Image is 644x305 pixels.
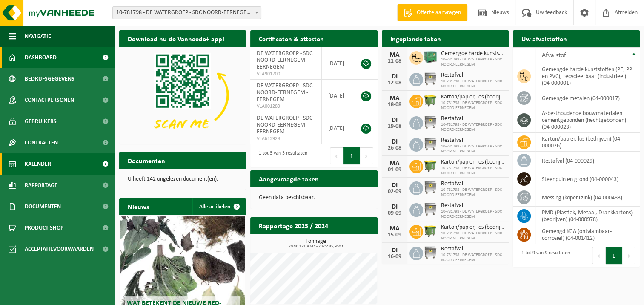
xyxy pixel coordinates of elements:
div: 19-08 [386,124,403,129]
span: Documenten [25,196,61,217]
h2: Aangevraagde taken [250,170,327,187]
span: Restafval [441,181,504,187]
button: Next [360,147,373,164]
h2: Download nu de Vanheede+ app! [119,30,233,47]
span: VLA001283 [257,103,315,110]
div: 09-09 [386,210,403,216]
span: 10-781798 - DE WATERGROEP - SDC NOORD-EERNEGEM [441,122,504,132]
div: 15-09 [386,232,403,238]
span: VLA613928 [257,135,315,142]
td: [DATE] [322,47,352,80]
a: Alle artikelen [192,198,245,215]
td: messing (koper+zink) (04-000483) [535,188,640,207]
div: 1 tot 9 van 9 resultaten [517,246,570,265]
span: Afvalstof [542,52,566,59]
span: 10-781798 - DE WATERGROEP - SDC NOORD-EERNEGEM [441,231,504,241]
span: Contracten [25,132,58,153]
img: WB-1100-GAL-GY-01 [423,115,438,129]
span: Rapportage [25,175,57,196]
div: DI [386,247,403,254]
h2: Nieuws [119,198,157,215]
button: Next [622,247,635,264]
div: 02-09 [386,189,403,195]
span: Karton/papier, los (bedrijven) [441,94,504,101]
span: 10-781798 - DE WATERGROEP - SDC NOORD-EERNEGEM [441,79,504,89]
span: Restafval [441,137,504,144]
span: Navigatie [25,26,51,47]
div: DI [386,138,403,145]
p: U heeft 142 ongelezen document(en). [128,176,238,182]
div: 16-09 [386,254,403,260]
img: Download de VHEPlus App [119,47,246,143]
button: 1 [343,147,360,164]
span: 10-781798 - DE WATERGROEP - SDC NOORD-EERNEGEM [441,187,504,198]
button: Previous [330,147,343,164]
h2: Certificaten & attesten [250,30,332,47]
span: Karton/papier, los (bedrijven) [441,159,504,166]
img: WB-1100-GAL-GY-01 [423,137,438,151]
div: 11-08 [386,58,403,64]
span: Gebruikers [25,111,57,132]
td: gemengd KGA (ontvlambaar-corrosief) (04-001412) [535,225,640,244]
div: 26-08 [386,145,403,151]
span: Gemengde harde kunststoffen (pe, pp en pvc), recycleerbaar (industrieel) [441,50,504,57]
td: PMD (Plastiek, Metaal, Drankkartons) (bedrijven) (04-000978) [535,207,640,225]
span: Acceptatievoorwaarden [25,239,94,260]
span: Dashboard [25,47,57,68]
span: 10-781798 - DE WATERGROEP - SDC NOORD-EERNEGEM [441,166,504,176]
img: PB-HB-1400-HPE-GN-01 [423,50,438,64]
span: Restafval [441,202,504,209]
a: Bekijk rapportage [314,234,377,251]
span: 10-781798 - DE WATERGROEP - SDC NOORD-EERNEGEM [441,253,504,263]
span: 10-781798 - DE WATERGROEP - SDC NOORD-EERNEGEM [441,144,504,154]
div: 1 tot 3 van 3 resultaten [255,147,307,165]
img: WB-1100-HPE-GN-51 [423,93,438,108]
img: WB-1100-GAL-GY-01 [423,245,438,260]
h2: Uw afvalstoffen [513,30,575,47]
div: DI [386,117,403,124]
button: Previous [592,247,606,264]
span: 10-781798 - DE WATERGROEP - SDC NOORD-EERNEGEM [441,101,504,111]
span: Restafval [441,115,504,122]
span: DE WATERGROEP - SDC NOORD-EERNEGEM - EERNEGEM [257,115,312,135]
img: WB-1100-GAL-GY-01 [423,180,438,195]
span: 2024: 121,974 t - 2025: 45,950 t [255,245,377,249]
h2: Rapportage 2025 / 2024 [250,217,337,234]
span: Restafval [441,246,504,253]
td: asbesthoudende bouwmaterialen cementgebonden (hechtgebonden) (04-000023) [535,107,640,133]
span: Contactpersonen [25,89,74,111]
span: 10-781798 - DE WATERGROEP - SDC NOORD-EERNEGEM - EERNEGEM [113,7,261,19]
td: restafval (04-000029) [535,152,640,170]
span: Bedrijfsgegevens [25,68,74,89]
span: VLA901700 [257,71,315,78]
td: steenpuin en grond (04-000043) [535,170,640,188]
p: Geen data beschikbaar. [259,195,369,201]
td: [DATE] [322,112,352,144]
h3: Tonnage [255,239,377,249]
div: MA [386,225,403,232]
div: DI [386,204,403,210]
div: MA [386,160,403,167]
img: WB-1100-HPE-GN-51 [423,224,438,238]
div: 18-08 [386,102,403,108]
div: DI [386,73,403,80]
button: 1 [606,247,622,264]
span: Kalender [25,153,51,175]
h2: Ingeplande taken [382,30,449,47]
td: gemengde metalen (04-000017) [535,89,640,107]
td: [DATE] [322,80,352,112]
div: MA [386,52,403,58]
span: DE WATERGROEP - SDC NOORD-EERNEGEM - EERNEGEM [257,83,312,103]
span: DE WATERGROEP - SDC NOORD-EERNEGEM - EERNEGEM [257,50,312,70]
span: 10-781798 - DE WATERGROEP - SDC NOORD-EERNEGEM [441,209,504,219]
div: MA [386,95,403,102]
td: gemengde harde kunststoffen (PE, PP en PVC), recycleerbaar (industrieel) (04-000001) [535,63,640,89]
span: 10-781798 - DE WATERGROEP - SDC NOORD-EERNEGEM - EERNEGEM [112,6,261,19]
a: Offerte aanvragen [397,4,467,21]
div: 12-08 [386,80,403,86]
div: 01-09 [386,167,403,173]
img: WB-1100-HPE-GN-51 [423,158,438,173]
span: Product Shop [25,217,63,239]
img: WB-1100-GAL-GY-01 [423,72,438,86]
h2: Documenten [119,152,174,169]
